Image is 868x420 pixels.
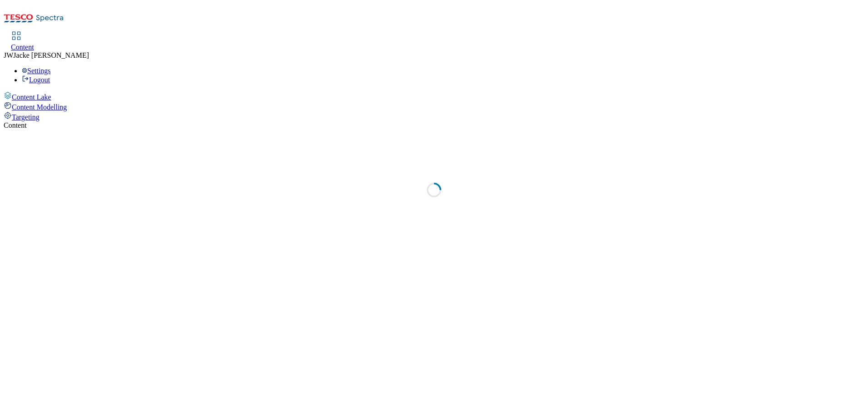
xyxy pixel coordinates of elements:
[4,121,864,130] div: Content
[4,101,864,111] a: Content Modelling
[11,32,34,51] a: Content
[12,113,39,121] span: Targeting
[12,93,51,101] span: Content Lake
[13,51,89,59] span: Jacke [PERSON_NAME]
[22,67,51,75] a: Settings
[4,91,864,101] a: Content Lake
[12,103,67,111] span: Content Modelling
[4,111,864,121] a: Targeting
[22,76,50,84] a: Logout
[11,43,34,51] span: Content
[4,51,13,59] span: JW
